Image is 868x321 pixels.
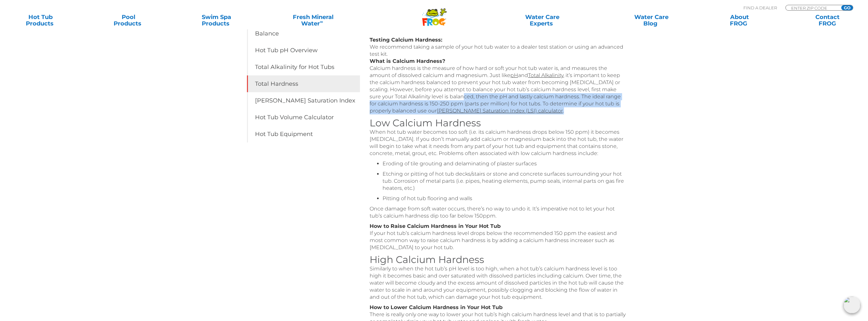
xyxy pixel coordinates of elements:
[370,37,442,43] strong: Testing Calcium Hardness:
[793,14,862,27] a: ContactFROG
[247,59,360,75] a: Total Alkalinity for Hot Tubs
[843,297,860,313] img: openIcon
[528,72,563,78] a: Total Alkalinity
[370,265,628,301] p: Similarly to when the hot tub’s pH level is too high, when a hot tub’s calcium hardness level is ...
[320,19,323,24] sup: ∞
[247,42,360,59] a: Hot Tub pH Overview
[247,75,360,92] a: Total Hardness
[486,14,597,27] a: Water CareExperts
[370,254,628,265] h3: High Calcium Hardness
[383,195,628,202] li: Pitting of hot tub flooring and walls
[94,14,163,27] a: PoolProducts
[437,108,563,114] a: [PERSON_NAME] Saturation Index (LSI) calculator
[370,129,628,157] p: When hot tub water becomes too soft (i.e. its calcium hardness drops below 150 ppm) it becomes [M...
[791,5,834,11] input: Zip Code Form
[6,14,75,27] a: Hot TubProducts
[510,72,518,78] a: pH
[370,205,628,219] p: Once damage from soft water occurs, there’s no way to undo it. It’s imperative not to let your ho...
[247,109,360,126] a: Hot Tub Volume Calculator
[617,14,686,27] a: Water CareBlog
[370,36,628,114] p: We recommend taking a sample of your hot tub water to a dealer test station or using an advanced ...
[247,92,360,109] a: [PERSON_NAME] Saturation Index
[270,14,356,27] a: Fresh MineralWater∞
[383,160,628,167] li: Eroding of tile grouting and delaminating of plaster surfaces
[370,223,628,251] p: If your hot tub’s calcium hardness level drops below the recommended 150 ppm the easiest and most...
[841,5,853,10] input: GO
[247,17,360,42] a: Understanding Hot Tub Water Balance
[370,58,445,64] strong: What is Calcium Hardness?
[370,223,501,229] strong: How to Raise Calcium Hardness in Your Hot Tub
[247,126,360,142] a: Hot Tub Equipment
[370,304,503,310] strong: How to Lower Calcium Hardness in Your Hot Tub
[705,14,774,27] a: AboutFROG
[383,170,628,192] li: Etching or pitting of hot tub decks/stairs or stone and concrete surfaces surrounding your hot tu...
[182,14,251,27] a: Swim SpaProducts
[743,5,777,11] p: Find A Dealer
[370,118,628,129] h3: Low Calcium Hardness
